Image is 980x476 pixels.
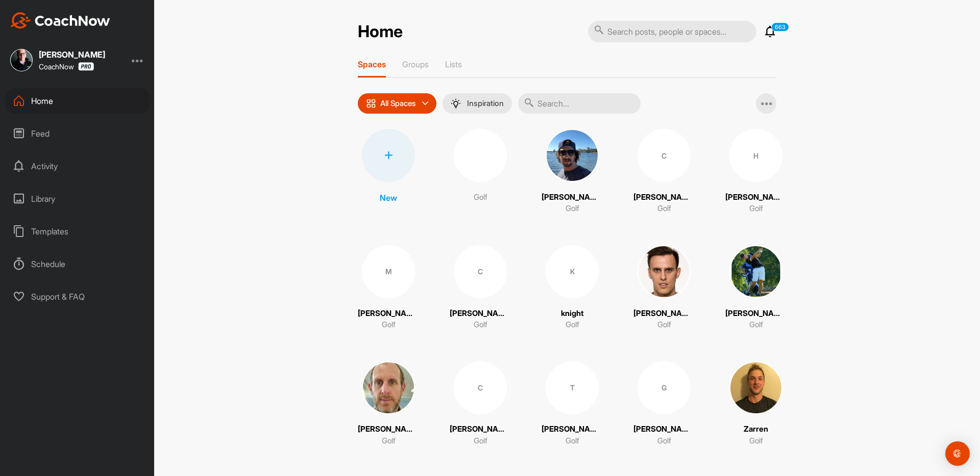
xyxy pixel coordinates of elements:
p: Golf [474,435,487,447]
div: C [638,129,691,182]
p: Golf [749,435,763,447]
p: Groups [402,59,429,69]
p: Golf [749,203,763,215]
p: [PERSON_NAME] [542,192,603,203]
div: CoachNow [39,62,94,71]
div: Library [6,186,150,211]
p: [PERSON_NAME] [542,424,603,435]
p: Golf [382,435,396,447]
div: Feed [6,121,150,146]
div: Open Intercom Messenger [945,441,970,466]
p: All Spaces [380,99,416,108]
h2: Home [358,22,403,42]
p: [PERSON_NAME] [633,192,695,203]
p: Golf [382,319,396,331]
p: Zarren [744,424,768,435]
p: [PERSON_NAME] [450,308,511,320]
a: C[PERSON_NAME]Golf [450,361,511,447]
a: [PERSON_NAME]Golf [358,361,419,447]
p: New [380,192,397,204]
div: C [454,361,507,414]
div: [PERSON_NAME] [39,50,105,59]
p: Golf [566,319,579,331]
img: menuIcon [451,98,461,109]
a: G[PERSON_NAME]Golf [633,361,695,447]
p: Golf [657,435,671,447]
a: KknightGolf [542,245,603,331]
a: C[PERSON_NAME]Golf [450,245,511,331]
div: Activity [6,153,150,179]
img: CoachNow Pro [78,62,94,71]
a: [PERSON_NAME]Golf [633,245,695,331]
p: Golf [474,192,487,203]
p: 663 [771,22,789,32]
input: Search posts, people or spaces... [588,21,756,42]
p: Golf [566,435,579,447]
img: icon [366,98,376,109]
p: Golf [657,319,671,331]
p: [PERSON_NAME] [358,424,419,435]
p: [PERSON_NAME] [633,308,695,320]
img: square_04ca77c7c53cd3339529e915fae3917d.jpg [638,245,691,298]
div: G [638,361,691,414]
p: Golf [474,319,487,331]
p: [PERSON_NAME] [725,192,787,203]
div: C [454,245,507,298]
a: Golf [450,129,511,215]
div: H [729,129,782,182]
p: [PERSON_NAME] [725,308,787,320]
input: Search... [518,93,641,114]
div: Schedule [6,251,150,277]
div: Home [6,88,150,114]
p: Golf [566,203,579,215]
p: Lists [445,59,462,69]
img: square_d7b6dd5b2d8b6df5777e39d7bdd614c0.jpg [10,49,33,71]
a: [PERSON_NAME]Golf [542,129,603,215]
div: K [546,245,599,298]
p: [PERSON_NAME] [633,424,695,435]
a: C[PERSON_NAME]Golf [633,129,695,215]
p: Inspiration [467,99,504,108]
p: knight [561,308,584,320]
p: Golf [749,319,763,331]
a: T[PERSON_NAME]Golf [542,361,603,447]
p: Golf [657,203,671,215]
div: T [546,361,599,414]
a: [PERSON_NAME]Golf [725,245,787,331]
div: M [362,245,415,298]
a: M[PERSON_NAME]Golf [358,245,419,331]
img: square_e5a1c8b45c7a489716c79f886f6a0dca.jpg [362,361,415,414]
p: Spaces [358,59,386,69]
p: [PERSON_NAME] [358,308,419,320]
img: square_c52517cafae7cc9ad69740a6896fcb52.jpg [729,245,782,298]
p: [PERSON_NAME] [450,424,511,435]
div: Templates [6,219,150,244]
img: CoachNow [10,12,110,29]
div: Support & FAQ [6,284,150,309]
a: ZarrenGolf [725,361,787,447]
img: square_3693790e66a3519a47180c501abf0a57.jpg [729,361,782,414]
a: H[PERSON_NAME]Golf [725,129,787,215]
img: square_c74c483136c5a322e8c3ab00325b5695.jpg [546,129,599,182]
